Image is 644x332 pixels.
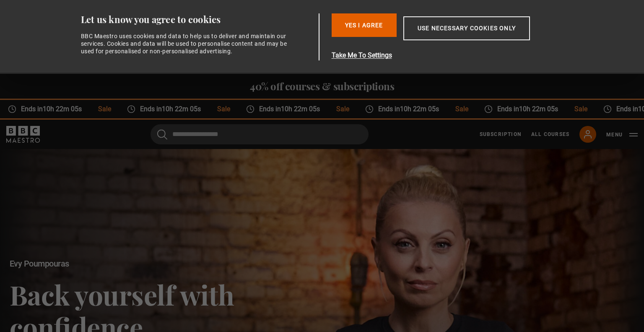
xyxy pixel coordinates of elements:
[135,104,209,114] span: Ends in
[332,13,397,37] button: Yes I Agree
[531,131,569,138] a: All Courses
[81,32,292,55] div: BBC Maestro uses cookies and data to help us to deliver and maintain our services. Cookies and da...
[493,104,566,114] span: Ends in
[157,129,167,139] button: Submit the search query
[151,124,369,144] input: Search
[90,104,119,114] span: Sale
[281,105,320,113] time: 10h 22m 05s
[606,131,638,139] button: Toggle navigation
[81,13,316,26] div: Let us know you agree to cookies
[374,104,447,114] span: Ends in
[403,16,530,40] button: Use necessary cookies only
[332,50,570,60] button: Take Me To Settings
[400,105,439,113] time: 10h 22m 05s
[209,104,238,114] span: Sale
[480,131,521,138] a: Subscription
[447,104,476,114] span: Sale
[519,105,558,113] time: 10h 22m 05s
[43,105,82,113] time: 10h 22m 05s
[566,104,595,114] span: Sale
[10,259,258,269] h2: Evy Poumpouras
[254,104,328,114] span: Ends in
[328,104,357,114] span: Sale
[162,105,201,113] time: 10h 22m 05s
[6,126,40,143] svg: BBC Maestro
[16,104,90,114] span: Ends in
